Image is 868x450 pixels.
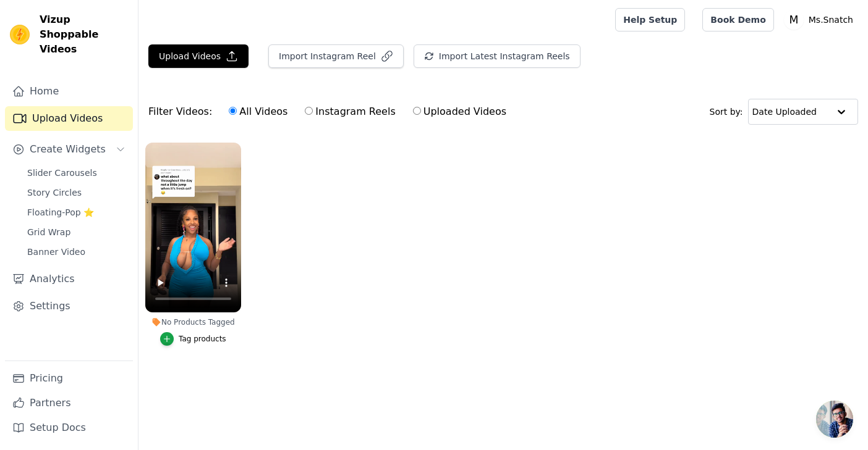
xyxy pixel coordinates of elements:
span: Banner Video [27,246,85,258]
button: Upload Videos [148,44,249,68]
button: Import Latest Instagram Reels [414,44,581,68]
a: Upload Videos [5,106,133,131]
span: Floating-Pop ⭐ [27,206,94,219]
a: Settings [5,294,133,319]
label: Instagram Reels [304,104,396,120]
div: No Products Tagged [145,317,241,327]
a: Help Setup [615,8,685,31]
a: Book Demo [702,8,773,31]
text: M [789,14,798,26]
p: Ms.Snatch [804,9,858,31]
label: All Videos [228,104,288,120]
a: Banner Video [20,243,133,260]
a: Analytics [5,267,133,291]
a: Slider Carousels [20,164,133,181]
a: Grid Wrap [20,223,133,241]
div: Tag products [179,334,226,344]
input: Instagram Reels [305,107,313,115]
label: Uploaded Videos [412,104,507,120]
a: Setup Docs [5,415,133,440]
img: Vizup [10,25,30,44]
div: Filter Videos: [148,98,513,126]
button: Create Widgets [5,137,133,162]
input: All Videos [229,107,237,115]
span: Story Circles [27,186,82,199]
a: Pricing [5,366,133,391]
button: Tag products [160,332,226,346]
a: Home [5,79,133,104]
a: Floating-Pop ⭐ [20,204,133,221]
button: Import Instagram Reel [268,44,404,68]
span: Create Widgets [30,142,106,157]
a: Partners [5,391,133,415]
a: Open chat [816,401,853,438]
button: M Ms.Snatch [784,9,858,31]
a: Story Circles [20,184,133,201]
span: Vizup Shoppable Videos [40,12,128,57]
input: Uploaded Videos [413,107,421,115]
div: Sort by: [710,99,859,125]
span: Slider Carousels [27,167,97,179]
span: Grid Wrap [27,226,70,238]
